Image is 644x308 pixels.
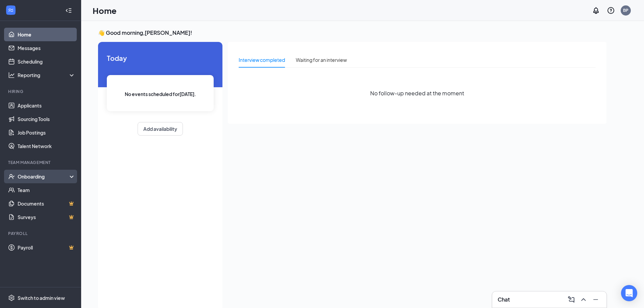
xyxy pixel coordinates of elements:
[18,126,75,139] a: Job Postings
[296,56,347,64] div: Waiting for an interview
[138,122,183,136] button: Add availability
[590,294,601,305] button: Minimize
[18,99,75,112] a: Applicants
[8,89,74,94] div: Hiring
[65,7,72,14] svg: Collapse
[18,72,76,78] div: Reporting
[8,160,74,165] div: Team Management
[18,139,75,153] a: Talent Network
[18,112,75,126] a: Sourcing Tools
[579,295,588,304] svg: ChevronUp
[8,72,15,78] svg: Analysis
[607,6,615,15] svg: QuestionInfo
[18,28,75,41] a: Home
[498,296,510,303] h3: Chat
[239,56,285,64] div: Interview completed
[592,6,600,15] svg: Notifications
[623,7,628,13] div: BP
[578,294,589,305] button: ChevronUp
[18,183,75,197] a: Team
[7,7,14,14] svg: WorkstreamLogo
[18,173,70,180] div: Onboarding
[8,231,74,236] div: Payroll
[8,294,15,301] svg: Settings
[370,89,464,97] span: No follow-up needed at the moment
[592,295,600,304] svg: Minimize
[125,90,196,98] span: No events scheduled for [DATE] .
[18,294,65,301] div: Switch to admin view
[18,55,75,68] a: Scheduling
[18,210,75,224] a: SurveysCrown
[98,29,606,37] h3: 👋 Good morning, [PERSON_NAME] !
[8,173,15,180] svg: UserCheck
[93,5,117,16] h1: Home
[18,197,75,210] a: DocumentsCrown
[567,295,575,304] svg: ComposeMessage
[18,41,75,55] a: Messages
[566,294,577,305] button: ComposeMessage
[18,241,75,254] a: PayrollCrown
[107,53,214,63] span: Today
[621,285,637,301] div: Open Intercom Messenger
